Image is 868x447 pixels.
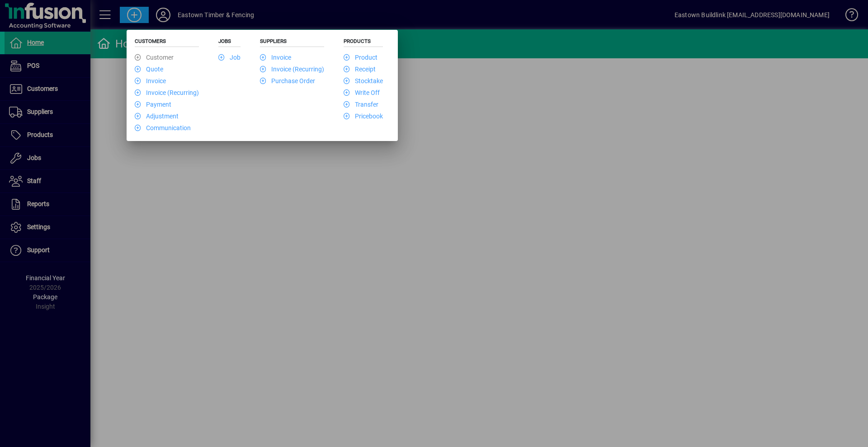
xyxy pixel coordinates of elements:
[344,38,383,47] h5: Products
[260,54,291,61] a: Invoice
[135,124,191,132] a: Communication
[344,113,383,120] a: Pricebook
[344,89,380,96] a: Write Off
[218,38,241,47] h5: Jobs
[135,89,199,96] a: Invoice (Recurring)
[135,66,163,73] a: Quote
[260,38,324,47] h5: Suppliers
[135,38,199,47] h5: Customers
[344,54,377,61] a: Product
[218,54,241,61] a: Job
[135,113,179,120] a: Adjustment
[135,101,171,108] a: Payment
[344,66,376,73] a: Receipt
[135,77,166,85] a: Invoice
[260,77,315,85] a: Purchase Order
[344,101,378,108] a: Transfer
[344,77,383,85] a: Stocktake
[260,66,324,73] a: Invoice (Recurring)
